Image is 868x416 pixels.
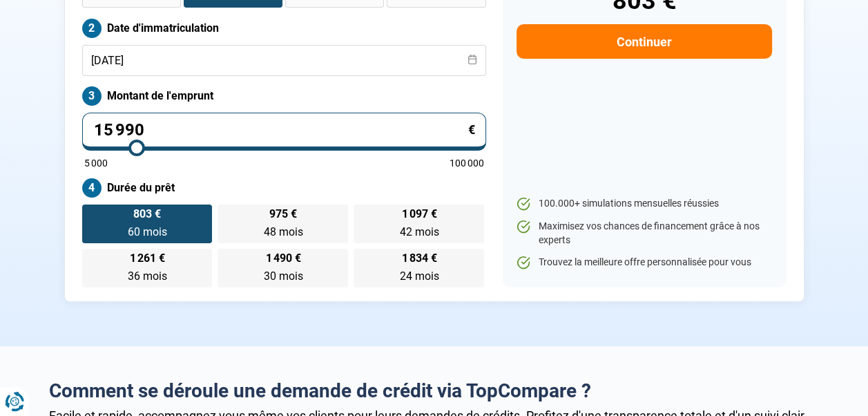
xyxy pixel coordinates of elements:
span: 24 mois [399,270,438,283]
li: Trouvez la meilleure offre personnalisée pour vous [517,256,771,270]
span: 100 000 [450,158,484,168]
span: 1 834 € [401,253,436,264]
span: 1 490 € [265,253,300,264]
label: Durée du prêt [82,178,486,198]
span: 975 € [269,209,297,220]
li: Maximisez vos chances de financement grâce à nos experts [517,220,771,247]
label: Montant de l'emprunt [82,86,486,106]
span: 1 097 € [401,209,436,220]
span: 30 mois [263,270,302,283]
span: 48 mois [263,225,302,238]
span: € [468,124,475,136]
li: 100.000+ simulations mensuelles réussies [517,197,771,211]
span: 5 000 [84,158,108,168]
label: Date d'immatriculation [82,19,486,38]
span: 1 261 € [129,253,164,264]
span: 803 € [133,209,161,220]
input: jj/mm/aaaa [82,45,486,76]
button: Continuer [517,24,771,59]
span: 36 mois [127,270,166,283]
span: 60 mois [127,225,166,238]
span: 42 mois [399,225,438,238]
h2: Comment se déroule une demande de crédit via TopCompare ? [49,379,820,403]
